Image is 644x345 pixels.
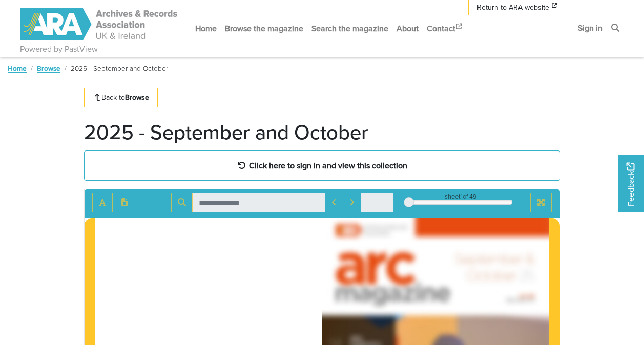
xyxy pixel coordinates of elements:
[249,160,407,171] strong: Click here to sign in and view this collection
[20,2,179,47] a: ARA - ARC Magazine | Powered by PastView logo
[92,193,113,212] button: Toggle text selection (Alt+T)
[20,43,98,55] a: Powered by PastView
[343,193,361,212] button: Next Match
[125,92,149,102] strong: Browse
[574,14,607,41] a: Sign in
[392,15,423,42] a: About
[171,193,193,212] button: Search
[84,88,158,107] a: Back toBrowse
[192,193,325,212] input: Search for
[191,15,221,42] a: Home
[71,63,168,73] span: 2025 - September and October
[115,193,134,212] button: Open transcription window
[409,191,512,201] div: sheet of 49
[423,15,468,42] a: Contact
[84,150,560,181] a: Click here to sign in and view this collection
[20,8,179,40] img: ARA - ARC Magazine | Powered by PastView
[618,155,644,212] a: Would you like to provide feedback?
[8,63,27,73] a: Home
[37,63,60,73] a: Browse
[84,120,368,144] h1: 2025 - September and October
[221,15,307,42] a: Browse the magazine
[625,163,637,206] span: Feedback
[477,2,549,13] span: Return to ARA website
[325,193,343,212] button: Previous Match
[530,193,552,212] button: Full screen mode
[461,191,463,201] span: 1
[307,15,392,42] a: Search the magazine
